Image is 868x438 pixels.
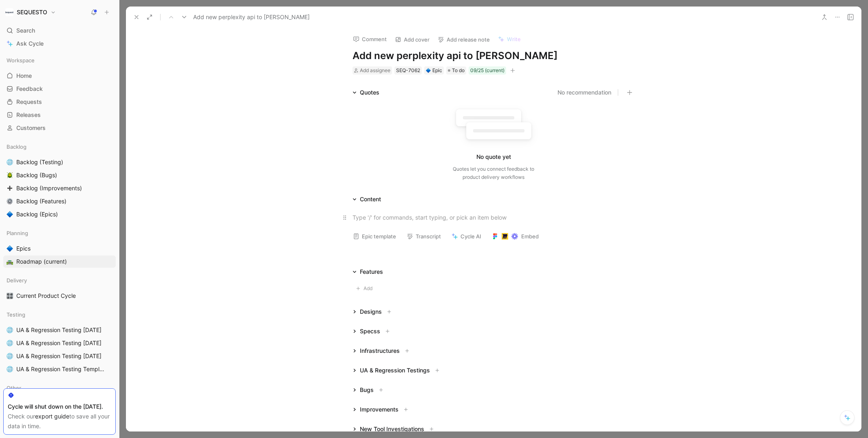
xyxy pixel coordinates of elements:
[349,88,383,97] div: Quotes
[7,211,13,218] img: 🔷
[8,402,111,412] div: Cycle will shut down on the [DATE].
[5,364,15,374] button: 🌐
[3,182,116,194] a: ➕Backlog (Improvements)
[360,88,379,97] div: Quotes
[349,346,415,356] div: Infrastructures
[16,210,58,218] span: Backlog (Epics)
[16,26,35,35] span: Search
[349,326,396,336] div: Specss
[3,382,116,394] div: Other
[16,339,101,347] span: UA & Regression Testing [DATE]
[5,325,15,335] button: 🌐
[360,67,390,73] span: Add assignee
[5,196,15,206] button: ⚙️
[3,350,116,362] a: 🌐UA & Regression Testing [DATE]
[360,385,374,395] div: Bugs
[352,283,379,294] button: Add
[5,183,15,193] button: ➕
[7,353,13,359] img: 🌐
[16,171,57,179] span: Backlog (Bugs)
[7,245,13,252] img: 🔷
[364,284,375,293] span: Add
[7,384,21,392] span: Other
[17,9,47,16] h1: SEQUESTO
[349,307,397,317] div: Designs
[3,54,116,66] div: Workspace
[3,290,116,302] a: 🎛️Current Product Cycle
[3,227,116,239] div: Planning
[7,340,13,346] img: 🌐
[7,229,28,237] span: Planning
[5,351,15,361] button: 🌐
[3,308,116,321] div: Testing
[5,157,15,167] button: 🌐
[3,308,116,375] div: Testing🌐UA & Regression Testing [DATE]🌐UA & Regression Testing [DATE]🌐UA & Regression Testing [DA...
[360,346,400,356] div: Infrastructures
[5,338,15,348] button: 🌐
[349,33,390,45] button: Comment
[349,365,445,375] div: UA & Regression Testings
[507,35,521,43] span: Write
[16,111,41,119] span: Releases
[494,33,524,45] button: Write
[352,49,634,62] h1: Add new perplexity api to [PERSON_NAME]
[3,70,116,82] a: Home
[7,56,35,64] span: Workspace
[3,141,116,153] div: Backlog
[16,258,67,266] span: Roadmap (current)
[16,158,63,166] span: Backlog (Testing)
[453,165,534,181] div: Quotes let you connect feedback to product delivery workflows
[7,258,13,265] img: 🛣️
[349,267,386,277] div: Features
[3,109,116,121] a: Releases
[426,68,431,73] img: 🔷
[3,141,116,220] div: Backlog🌐Backlog (Testing)🪲Backlog (Bugs)➕Backlog (Improvements)⚙️Backlog (Features)🔷Backlog (Epics)
[360,405,399,414] div: Improvements
[193,12,310,22] span: Add new perplexity api to [PERSON_NAME]
[3,255,116,268] a: 🛣️Roadmap (current)
[349,385,389,395] div: Bugs
[360,326,380,336] div: Specss
[452,66,465,75] span: To do
[360,424,424,434] div: New Tool Investigations
[5,170,15,180] button: 🪲
[3,274,116,302] div: Delivery🎛️Current Product Cycle
[476,152,511,162] div: No quote yet
[7,143,26,151] span: Backlog
[16,98,42,106] span: Requests
[3,24,116,37] div: Search
[16,244,31,253] span: Epics
[3,83,116,95] a: Feedback
[5,8,13,16] img: SEQUESTO
[557,88,611,97] button: No recommendation
[16,326,101,334] span: UA & Regression Testing [DATE]
[349,424,440,434] div: New Tool Investigations
[426,66,442,75] div: Epic
[3,363,116,375] a: 🌐UA & Regression Testing Template
[3,324,116,336] a: 🌐UA & Regression Testing [DATE]
[360,267,383,277] div: Features
[349,194,384,204] div: Content
[3,337,116,349] a: 🌐UA & Regression Testing [DATE]
[7,198,13,205] img: ⚙️
[3,242,116,255] a: 🔷Epics
[488,231,542,242] button: Embed
[35,413,69,420] a: export guide
[3,37,116,50] a: Ask Cycle
[5,257,15,266] button: 🛣️
[16,72,32,80] span: Home
[16,292,76,300] span: Current Product Cycle
[7,327,13,333] img: 🌐
[7,159,13,165] img: 🌐
[16,39,44,48] span: Ask Cycle
[360,194,381,204] div: Content
[360,365,430,375] div: UA & Regression Testings
[3,96,116,108] a: Requests
[3,169,116,181] a: 🪲Backlog (Bugs)
[5,291,15,301] button: 🎛️
[16,197,66,205] span: Backlog (Features)
[3,208,116,220] a: 🔷Backlog (Epics)
[424,66,444,75] div: 🔷Epic
[16,184,82,192] span: Backlog (Improvements)
[3,156,116,168] a: 🌐Backlog (Testing)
